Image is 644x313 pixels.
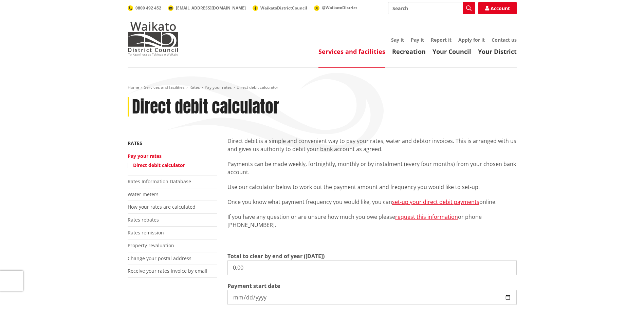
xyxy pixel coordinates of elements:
a: Say it [391,37,404,43]
a: Pay it [411,37,424,43]
a: Rates remission [128,229,164,236]
p: If you have any question or are unsure how much you owe please or phone [PHONE_NUMBER]. [227,213,517,229]
a: @WaikatoDistrict [314,5,357,11]
label: Total to clear by end of year ([DATE]) [227,252,325,260]
a: Direct debit calculator [133,162,185,168]
a: Your District [478,47,517,56]
input: Search input [388,2,475,14]
a: Rates Information Database [128,178,191,185]
a: [EMAIL_ADDRESS][DOMAIN_NAME] [168,5,246,11]
p: Direct debit is a simple and convenient way to pay your rates, water and debtor invoices. This is... [227,137,517,153]
a: Report it [431,37,452,43]
a: Water meters [128,191,159,197]
span: Direct debit calculator [237,84,278,90]
span: 0800 492 452 [135,5,161,11]
a: Pay your rates [128,153,162,159]
span: WaikatoDistrictCouncil [260,5,307,11]
span: @WaikatoDistrict [322,5,357,11]
p: Use our calculator below to work out the payment amount and frequency you would like to set-up. [227,183,517,191]
a: 0800 492 452 [128,5,161,11]
a: Services and facilities [144,84,185,90]
p: Once you know what payment frequency you would like, you can online. [227,198,517,206]
img: Waikato District Council - Te Kaunihera aa Takiwaa o Waikato [128,22,179,56]
a: Home [128,84,139,90]
span: [EMAIL_ADDRESS][DOMAIN_NAME] [176,5,246,11]
a: Apply for it [458,37,485,43]
a: WaikatoDistrictCouncil [253,5,307,11]
a: Receive your rates invoice by email [128,268,207,274]
a: Rates [128,140,142,146]
a: Rates [189,84,200,90]
a: set-up your direct debit payments [392,198,479,206]
a: Property revaluation [128,242,174,249]
p: Payments can be made weekly, fortnightly, monthly or by instalment (every four months) from your ... [227,160,517,176]
a: How your rates are calculated [128,204,196,210]
a: Change your postal address [128,255,191,262]
a: Account [478,2,517,14]
h1: Direct debit calculator [132,97,279,117]
a: Your Council [433,47,471,56]
label: Payment start date [227,282,280,290]
a: Services and facilities [318,47,385,56]
a: Recreation [392,47,426,56]
a: Pay your rates [205,84,232,90]
a: request this information [395,213,458,221]
nav: breadcrumb [128,85,517,90]
a: Rates rebates [128,216,159,223]
a: Contact us [492,37,517,43]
